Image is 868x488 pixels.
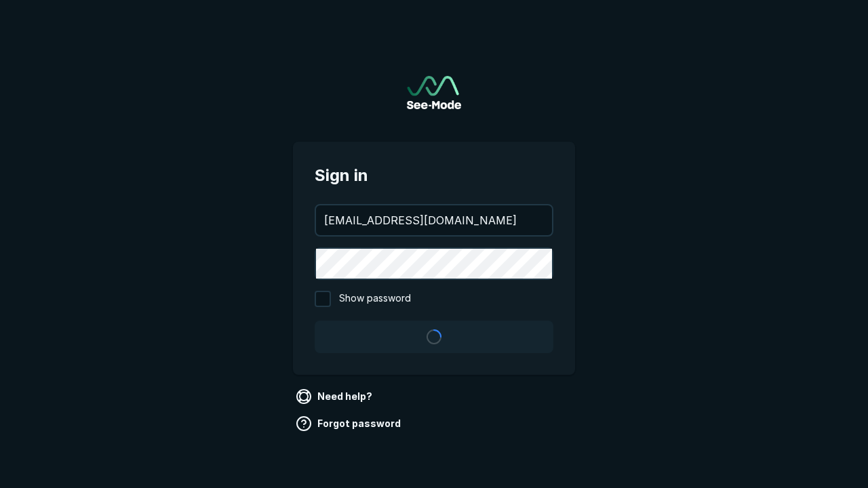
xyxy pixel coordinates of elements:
a: Go to sign in [407,76,461,109]
input: your@email.com [316,205,552,235]
span: Show password [339,291,411,307]
img: See-Mode Logo [407,76,461,109]
a: Forgot password [293,413,406,434]
span: Sign in [315,163,553,188]
a: Need help? [293,386,378,407]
